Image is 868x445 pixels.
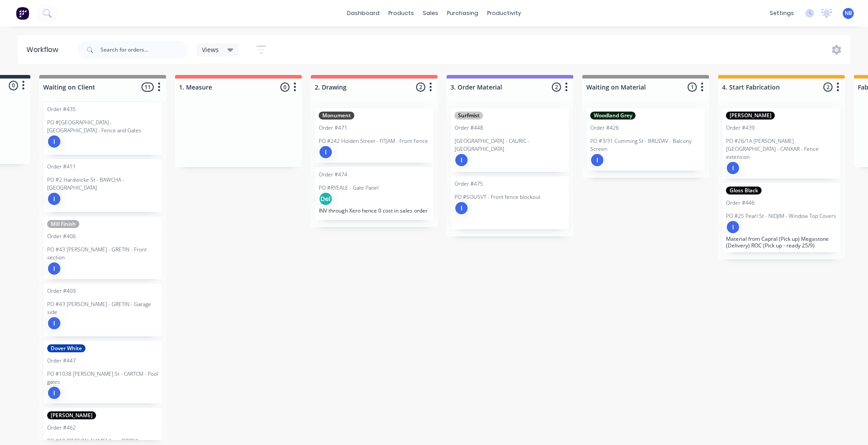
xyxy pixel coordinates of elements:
[319,192,333,206] div: Del
[726,112,775,120] div: [PERSON_NAME]
[319,171,347,179] div: Order #474
[845,9,852,17] span: NB
[319,145,333,159] div: I
[47,316,61,330] div: I
[319,112,354,120] div: Monument
[47,220,79,228] div: Mill Finish
[726,212,836,220] p: PO #25 Pearl St - NIDJIM - Window Top Covers
[590,112,636,120] div: Woodland Grey
[47,105,76,113] div: Order #435
[47,287,76,295] div: Order #409
[319,124,347,132] div: Order #471
[587,108,705,171] div: Woodland GreyOrder #426PO #3/31 Cumming St - BRUDAV - Balcony ScreenI
[726,124,755,132] div: Order #439
[315,167,433,220] div: Order #474PO #RYEALE - Gate PanelDelINV through Xero hence 0 cost in sales order
[726,236,837,249] p: Material from Capral (Pick up) Megastone (Delivery) ROC (Pick up - ready 25/9)
[454,137,566,153] p: [GEOGRAPHIC_DATA] - CAURIC - [GEOGRAPHIC_DATA]
[726,199,755,207] div: Order #446
[726,161,740,175] div: I
[47,192,61,206] div: I
[44,102,162,155] div: Order #435PO #[GEOGRAPHIC_DATA] - [GEOGRAPHIC_DATA] - Fence and GatesI
[47,344,86,352] div: Dover White
[723,108,841,179] div: [PERSON_NAME]Order #439PO #26/1A [PERSON_NAME][GEOGRAPHIC_DATA] - CANKAR - Fence extensionI
[101,41,188,59] input: Search for orders...
[16,7,29,20] img: Factory
[590,153,604,167] div: I
[315,108,433,163] div: MonumentOrder #471PO #242 Holden Street - FITJAM - Front FenceI
[47,370,158,386] p: PO #1038 [PERSON_NAME] St - CARTCM - Pool gates
[47,135,61,149] div: I
[47,357,76,365] div: Order #447
[451,176,569,229] div: Order #475PO #SOUSVT - Front fence blockoutI
[47,176,158,192] p: PO #2 Hardwicke St - BAWCHA - [GEOGRAPHIC_DATA]
[451,108,569,172] div: SurfmistOrder #448[GEOGRAPHIC_DATA] - CAURIC - [GEOGRAPHIC_DATA]I
[47,246,158,262] p: PO #43 [PERSON_NAME] - GRETIN - Front section
[483,7,525,20] div: productivity
[343,7,384,20] a: dashboard
[590,137,701,153] p: PO #3/31 Cumming St - BRUDAV - Balcony Screen
[319,207,430,214] p: INV through Xero hence 0 cost in sales order
[47,163,76,171] div: Order #411
[726,137,837,161] p: PO #26/1A [PERSON_NAME][GEOGRAPHIC_DATA] - CANKAR - Fence extension
[454,193,540,201] p: PO #SOUSVT - Front fence blockout
[319,137,428,145] p: PO #242 Holden Street - FITJAM - Front Fence
[202,45,219,54] span: Views
[44,284,162,337] div: Order #409PO #43 [PERSON_NAME] - GRETIN - Garage sideI
[454,124,483,132] div: Order #448
[44,341,162,404] div: Dover WhiteOrder #447PO #1038 [PERSON_NAME] St - CARTCM - Pool gatesI
[454,112,483,120] div: Surfmist
[443,7,483,20] div: purchasing
[47,119,158,135] p: PO #[GEOGRAPHIC_DATA] - [GEOGRAPHIC_DATA] - Fence and Gates
[47,386,61,400] div: I
[418,7,443,20] div: sales
[44,217,162,279] div: Mill FinishOrder #406PO #43 [PERSON_NAME] - GRETIN - Front sectionI
[726,187,762,194] div: Gloss Black
[384,7,418,20] div: products
[47,424,76,432] div: Order #462
[47,411,96,419] div: [PERSON_NAME]
[723,183,841,252] div: Gloss BlackOrder #446PO #25 Pearl St - NIDJIM - Window Top CoversIMaterial from Capral (Pick up) ...
[47,262,61,276] div: I
[765,7,798,20] div: settings
[590,124,619,132] div: Order #426
[44,159,162,212] div: Order #411PO #2 Hardwicke St - BAWCHA - [GEOGRAPHIC_DATA]I
[454,201,469,215] div: I
[454,153,469,167] div: I
[47,232,76,240] div: Order #406
[726,220,740,234] div: I
[26,45,63,55] div: Workflow
[319,184,379,192] p: PO #RYEALE - Gate Panel
[47,300,158,316] p: PO #43 [PERSON_NAME] - GRETIN - Garage side
[454,180,483,188] div: Order #475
